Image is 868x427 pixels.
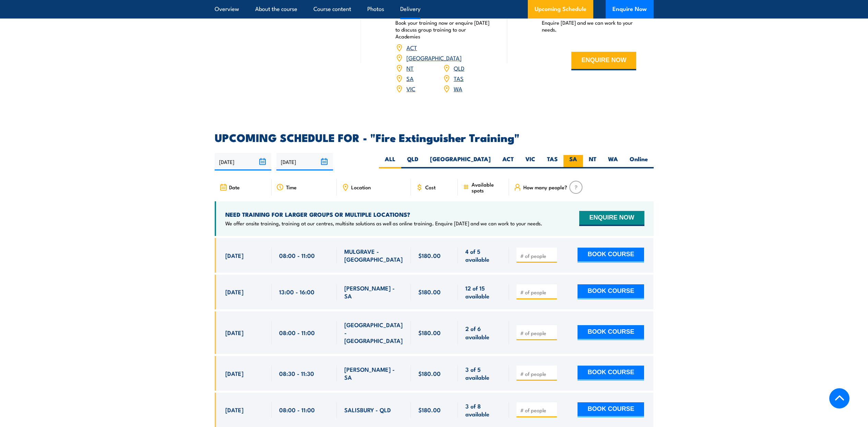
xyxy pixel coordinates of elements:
p: We offer onsite training, training at our centres, multisite solutions as well as online training... [225,220,542,227]
span: [DATE] [225,329,243,336]
label: NT [583,155,602,168]
button: BOOK COURSE [578,402,644,417]
label: ACT [497,155,520,168]
button: BOOK COURSE [578,366,644,381]
label: ALL [379,155,401,168]
span: 4 of 5 available [465,247,501,263]
label: VIC [520,155,541,168]
h2: UPCOMING SCHEDULE FOR - "Fire Extinguisher Training" [215,132,654,142]
span: [DATE] [225,251,243,259]
span: 3 of 5 available [465,365,501,381]
label: WA [602,155,624,168]
span: 08:00 - 11:00 [279,406,315,414]
input: # of people [520,289,555,296]
a: QLD [454,64,464,72]
a: [GEOGRAPHIC_DATA] [406,54,462,62]
span: 3 of 8 available [465,402,501,418]
button: ENQUIRE NOW [579,211,644,226]
span: 13:00 - 16:00 [279,288,314,296]
span: MULGRAVE - [GEOGRAPHIC_DATA] [344,247,403,263]
p: Enquire [DATE] and we can work to your needs. [542,19,637,33]
input: # of people [520,370,555,377]
span: [PERSON_NAME] - SA [344,365,403,381]
span: [DATE] [225,406,243,414]
button: BOOK COURSE [578,325,644,340]
input: # of people [520,407,555,414]
span: [DATE] [225,288,243,296]
span: [GEOGRAPHIC_DATA] - [GEOGRAPHIC_DATA] [344,321,403,345]
span: 08:00 - 11:00 [279,329,315,336]
label: TAS [541,155,563,168]
span: 2 of 6 available [465,324,501,341]
a: WA [454,84,462,93]
input: # of people [520,330,555,336]
span: [PERSON_NAME] - SA [344,284,403,300]
input: # of people [520,252,555,259]
label: [GEOGRAPHIC_DATA] [424,155,497,168]
a: SA [406,74,414,82]
span: Available spots [472,181,504,193]
span: $180.00 [418,329,441,336]
input: From date [215,153,271,170]
input: To date [276,153,333,170]
h4: NEED TRAINING FOR LARGER GROUPS OR MULTIPLE LOCATIONS? [225,211,542,218]
span: Location [351,184,371,190]
button: BOOK COURSE [578,248,644,263]
span: How many people? [523,184,567,190]
a: VIC [406,84,415,93]
a: NT [406,64,414,72]
span: $180.00 [418,406,441,414]
span: $180.00 [418,251,441,259]
span: 08:30 - 11:30 [279,369,314,377]
span: 08:00 - 11:00 [279,251,315,259]
label: QLD [401,155,424,168]
p: Book your training now or enquire [DATE] to discuss group training to our Academies [395,19,490,40]
span: Time [286,184,297,190]
span: 12 of 15 available [465,284,501,300]
span: $180.00 [418,288,441,296]
span: [DATE] [225,369,243,377]
span: $180.00 [418,369,441,377]
span: SALISBURY - QLD [344,406,391,414]
a: TAS [454,74,464,82]
span: Cost [425,184,436,190]
button: ENQUIRE NOW [571,52,636,70]
button: BOOK COURSE [578,284,644,299]
label: SA [563,155,583,168]
label: Online [624,155,654,168]
a: ACT [406,43,417,51]
span: Date [229,184,240,190]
